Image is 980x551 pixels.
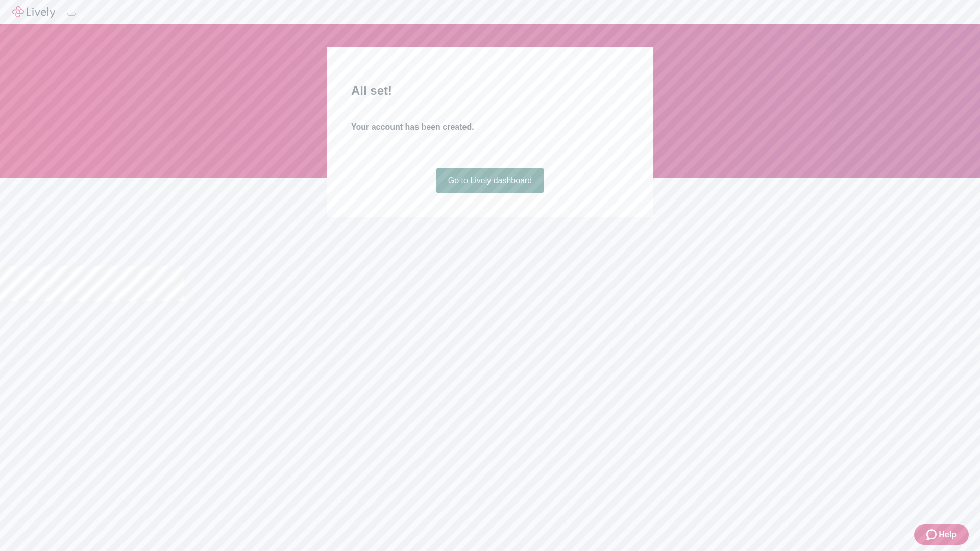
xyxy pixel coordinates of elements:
[914,524,969,545] button: Zendesk support iconHelp
[67,13,76,16] button: Log out
[12,6,55,18] img: Lively
[926,529,939,541] svg: Zendesk support icon
[351,82,629,100] h2: All set!
[351,121,629,133] h4: Your account has been created.
[436,168,545,193] a: Go to Lively dashboard
[939,529,957,541] span: Help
